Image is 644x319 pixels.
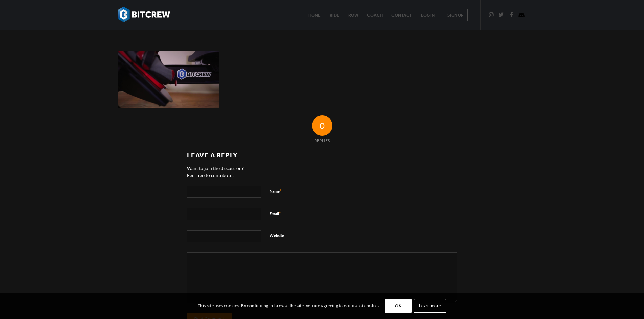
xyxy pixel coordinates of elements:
[198,301,381,310] p: This site uses cookies. By continuing to browse the site, you are agreeing to our use of cookies.
[187,162,457,179] span: Want to join the discussion? Feel free to contribute!
[506,9,517,20] a: Link to Facebook
[312,115,332,136] span: 0
[367,12,383,18] span: Coach
[348,12,358,18] span: Row
[486,9,496,20] a: Link to Instagram
[385,299,412,313] a: OK
[444,9,468,21] span: Sign Up
[421,12,435,18] span: Log In
[496,9,506,20] a: Link to Twitter
[517,9,527,20] a: Link to Discord
[270,186,281,194] label: Name
[314,138,330,143] span: replies
[270,208,281,217] label: Email
[118,51,219,108] img: BitCrew Rowing Equipment
[391,12,412,18] span: Contact
[308,12,321,18] span: Home
[330,12,339,18] span: Ride
[187,150,457,160] h3: Leave a Reply
[270,230,284,239] label: Website
[414,299,446,313] a: Learn more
